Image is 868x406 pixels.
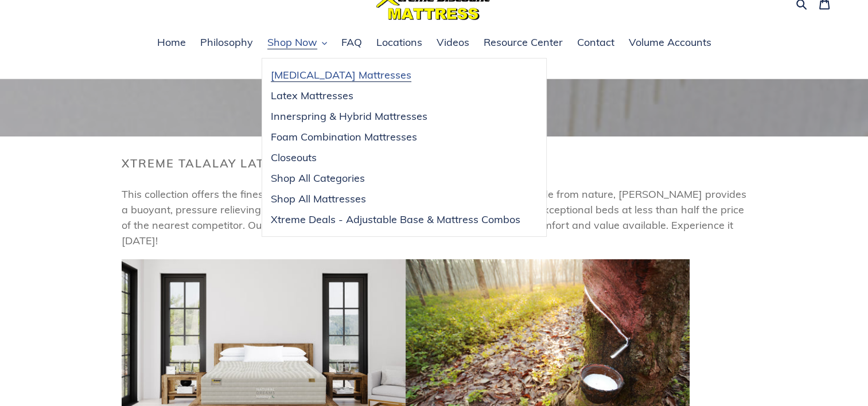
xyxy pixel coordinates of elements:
[271,213,520,227] span: Xtreme Deals - Adjustable Base & Mattress Combos
[262,147,529,168] a: Closeouts
[336,34,368,52] a: FAQ
[437,36,469,49] span: Videos
[262,106,529,127] a: Innerspring & Hybrid Mattresses
[267,36,317,49] span: Shop Now
[629,36,711,49] span: Volume Accounts
[122,186,747,248] p: This collection offers the finest quality talalay latex mattresses at unbeatable prices. Made fro...
[262,168,529,189] a: Shop All Categories
[478,34,569,52] a: Resource Center
[371,34,428,52] a: Locations
[271,89,353,103] span: Latex Mattresses
[271,110,427,123] span: Innerspring & Hybrid Mattresses
[376,36,422,49] span: Locations
[262,85,529,106] a: Latex Mattresses
[194,34,259,52] a: Philosophy
[271,130,417,144] span: Foam Combination Mattresses
[262,209,529,230] a: Xtreme Deals - Adjustable Base & Mattress Combos
[157,36,186,49] span: Home
[577,36,614,49] span: Contact
[271,151,317,165] span: Closeouts
[271,68,411,82] span: [MEDICAL_DATA] Mattresses
[262,34,333,52] button: Shop Now
[122,157,747,170] h2: Xtreme Talalay Latex Collection
[262,65,529,85] a: [MEDICAL_DATA] Mattresses
[262,189,529,209] a: Shop All Mattresses
[623,34,717,52] a: Volume Accounts
[151,34,192,52] a: Home
[200,36,253,49] span: Philosophy
[571,34,620,52] a: Contact
[271,192,366,206] span: Shop All Mattresses
[341,36,362,49] span: FAQ
[262,127,529,147] a: Foam Combination Mattresses
[431,34,475,52] a: Videos
[271,171,365,185] span: Shop All Categories
[484,36,563,49] span: Resource Center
